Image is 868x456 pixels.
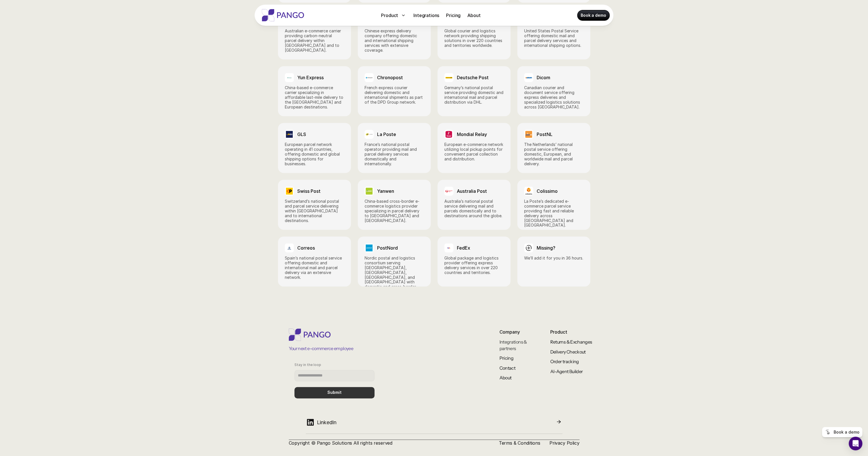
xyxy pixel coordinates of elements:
p: Product [550,329,596,335]
p: Submit [327,390,342,395]
p: LinkedIn [317,419,337,426]
p: Stay in the loop [294,363,321,367]
p: Spain’s national postal service offering domestic and international mail and parcel delivery via ... [285,256,344,280]
h3: Colissimo [537,189,558,194]
h3: Correos [297,245,315,251]
p: Pricing [446,12,461,19]
p: La Poste’s dedicated e-commerce parcel service providing fast and reliable delivery across [GEOGR... [524,199,583,228]
p: The Netherlands’ national postal service offering domestic, European, and worldwide mail and parc... [524,142,583,166]
a: Order tracking [550,359,579,364]
h3: PostNord [377,245,398,251]
p: Australia’s national postal service delivering mail and parcels domestically and to destinations ... [444,199,504,218]
button: Submit [294,387,375,398]
a: AI-Agent Builder [550,369,583,374]
p: China-based cross-border e-commerce logistics provider specializing in parcel delivery to [GEOGRA... [365,199,424,223]
p: We’ll add it for you in 36 hours. [524,256,583,261]
a: Returns & Exchanges [550,339,592,345]
a: Privacy Policy [549,440,580,446]
p: China-based e-commerce carrier specializing in affordable last-mile delivery to the [GEOGRAPHIC_D... [285,85,344,109]
a: Book a demo [822,427,862,437]
h3: Swiss Post [297,189,321,194]
h3: La Poste [377,132,396,137]
p: Book a demo [834,430,859,435]
h3: Australia Post [457,189,487,194]
h3: Chronopost [377,75,403,80]
p: Chinese express delivery company offering domestic and international shipping services with exten... [365,29,424,53]
a: Book a demo [577,10,609,20]
h3: Yanwen [377,189,394,194]
p: Company [499,329,531,335]
h3: Yun Express [297,75,324,80]
p: Your next e-commerce employee [289,345,353,352]
p: Nordic postal and logistics consortium serving [GEOGRAPHIC_DATA], [GEOGRAPHIC_DATA], [GEOGRAPHIC_... [365,256,424,294]
a: Delivery Checkout [550,349,586,355]
p: Copyright © Pango Solutions All rights reserved [289,440,490,446]
p: French express courier delivering domestic and international shipments as part of the DPD Group n... [365,85,424,104]
p: European e-commerce network utilizing local pickup points for convenient parcel collection and di... [444,142,504,161]
p: About [467,12,480,19]
a: Integrations & partners [499,339,528,351]
a: LinkedIn [306,415,562,434]
input: Stay in the loop [294,370,375,381]
p: Australian e-commerce carrier providing carbon-neutral parcel delivery within [GEOGRAPHIC_DATA] a... [285,29,344,53]
p: Switzerland’s national postal and parcel service delivering within [GEOGRAPHIC_DATA] and to inter... [285,199,344,223]
p: Germany’s national postal service providing domestic and international mail and parcel distributi... [444,85,504,104]
a: Contact [499,365,516,371]
p: Book a demo [581,12,606,18]
h3: Dicom [537,75,550,80]
a: Pricing [444,11,463,20]
a: Terms & Conditions [499,440,540,446]
p: Product [381,12,398,19]
p: Integrations [413,12,439,19]
p: European parcel network operating in 41 countries, offering domestic and global shipping options ... [285,142,344,166]
a: Integrations [411,11,442,20]
a: About [499,375,512,380]
p: Global package and logistics provider offering express delivery services in over 220 countries an... [444,256,504,275]
p: Global courier and logistics network providing shipping solutions in over 220 countries and terri... [444,29,504,48]
div: Open Intercom Messenger [849,437,862,450]
h3: Missing? [537,245,555,251]
h3: FedEx [457,245,470,251]
p: United States Postal Service offering domestic mail and parcel delivery services and internationa... [524,29,583,48]
h3: PostNL [537,132,553,137]
a: Pricing [499,355,514,361]
p: France’s national postal operator providing mail and parcel delivery services domestically and in... [365,142,424,166]
p: Canadian courier and document service offering express deliveries and specialized logistics solut... [524,85,583,109]
h3: Mondial Relay [457,132,487,137]
a: About [465,11,483,20]
h3: Deutsche Post [457,75,489,80]
h3: GLS [297,132,306,137]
